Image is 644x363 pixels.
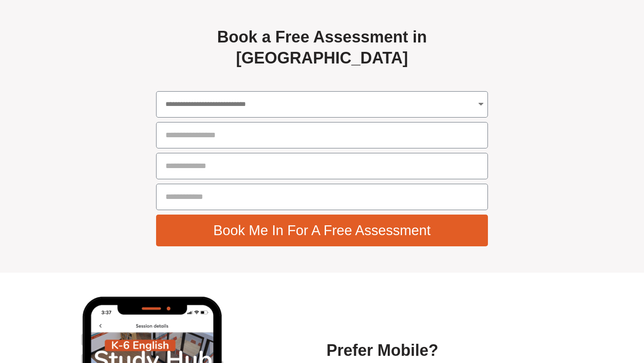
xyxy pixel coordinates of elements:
[156,215,488,246] button: Book Me In For A Free Assessment
[156,91,488,251] form: Free Assessment - Global
[213,224,431,237] span: Book Me In For A Free Assessment
[326,340,572,361] h2: Prefer Mobile?
[491,262,644,363] iframe: Chat Widget
[156,27,488,69] h2: Book a Free Assessment in [GEOGRAPHIC_DATA]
